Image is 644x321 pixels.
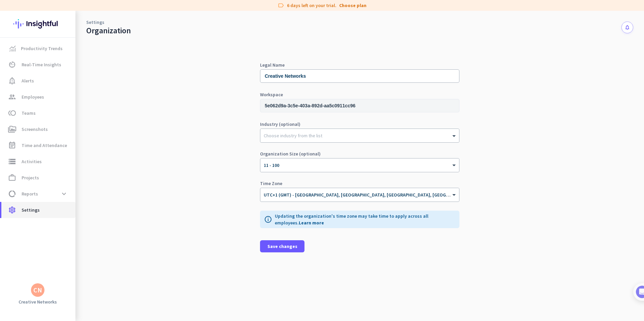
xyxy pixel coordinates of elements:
a: data_usageReportsexpand_more [1,186,75,202]
div: Legal Name [260,63,459,67]
label: Industry (optional) [260,122,459,127]
span: Real-Time Insights [22,61,61,69]
div: Show me how [26,156,117,175]
button: Tasks [101,210,135,237]
img: Insightful logo [13,11,62,37]
span: Time and Attendance [22,141,67,149]
h1: Tasks [57,3,79,14]
span: Productivity Trends [21,44,63,52]
i: notification_important [8,77,16,85]
img: Profile image for Tamara [24,70,35,81]
i: info [264,215,272,223]
span: Home [10,227,24,231]
label: Time Zone [260,181,459,186]
span: Messages [39,227,62,231]
a: Settings [86,19,104,26]
div: 🎊 Welcome to Insightful! 🎊 [9,26,125,50]
button: Save changes [260,240,304,252]
span: Help [79,227,90,231]
p: Updating the organization's time zone may take time to apply across all employees. [275,213,455,226]
span: Save changes [267,243,297,250]
i: perm_media [8,125,16,133]
i: event_note [8,141,16,149]
i: toll [8,109,16,117]
div: Organization [86,26,131,36]
button: notifications [621,22,633,33]
div: [PERSON_NAME] from Insightful [37,72,111,79]
p: About 10 minutes [86,88,128,96]
a: groupEmployees [1,89,75,105]
div: You're just a few steps away from completing the essential app setup [9,50,125,66]
span: Tasks [110,227,125,231]
i: work_outline [8,174,16,182]
a: settingsSettings [1,202,75,218]
img: menu-item [9,45,15,51]
a: menu-itemProductivity Trends [1,40,75,57]
a: event_noteTime and Attendance [1,137,75,153]
a: perm_mediaScreenshots [1,121,75,137]
button: Messages [34,210,67,237]
div: It's time to add your employees! This is crucial since Insightful will start collecting their act... [26,128,117,156]
div: Close [118,3,130,15]
i: label [278,2,284,9]
div: Workspace [260,92,459,97]
button: Help [67,210,101,237]
a: notification_importantAlerts [1,73,75,89]
a: work_outlineProjects [1,170,75,186]
a: Choose plan [339,2,366,9]
i: storage [8,157,16,166]
a: Learn more [299,220,324,226]
a: storageActivities [1,153,75,170]
a: av_timerReal-Time Insights [1,57,75,73]
span: Screenshots [22,125,48,133]
button: expand_more [58,188,70,200]
div: Add employees [26,117,114,124]
div: 1Add employees [12,115,122,126]
a: tollTeams [1,105,75,121]
span: Employees [22,93,44,101]
div: CN [33,287,42,293]
i: data_usage [8,190,16,198]
span: Projects [22,174,39,182]
button: Mark as completed [26,189,78,196]
p: 4 steps [7,88,24,96]
i: notifications [624,25,630,30]
span: Reports [22,190,38,198]
i: av_timer [8,61,16,69]
i: settings [8,206,16,214]
span: Alerts [22,77,34,85]
i: group [8,93,16,101]
span: Activities [22,157,42,166]
label: Organization Size (optional) [260,151,459,156]
a: Show me how [26,162,73,175]
span: Settings [22,206,40,214]
span: Teams [22,109,36,117]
